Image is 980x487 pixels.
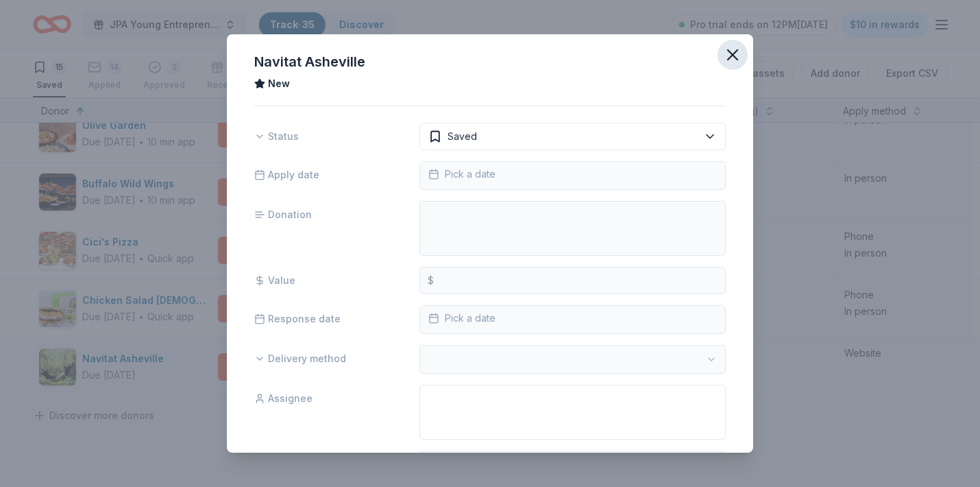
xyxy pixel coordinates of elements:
span: Status [254,128,299,145]
button: $ [419,267,726,294]
span: Delivery method [254,351,346,367]
span: New [268,75,290,92]
span: Response date [254,311,341,327]
span: Pick a date [428,166,495,182]
button: Pick a date [419,305,726,334]
div: Navitat Asheville [254,51,726,73]
span: Assignee [254,390,313,407]
span: Donation [254,206,312,223]
span: Value [254,272,295,289]
button: Saved [419,123,726,150]
button: Pick a date [419,161,726,190]
span: Apply date [254,167,319,183]
span: Pick a date [428,310,495,326]
span: Saved [448,128,477,145]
